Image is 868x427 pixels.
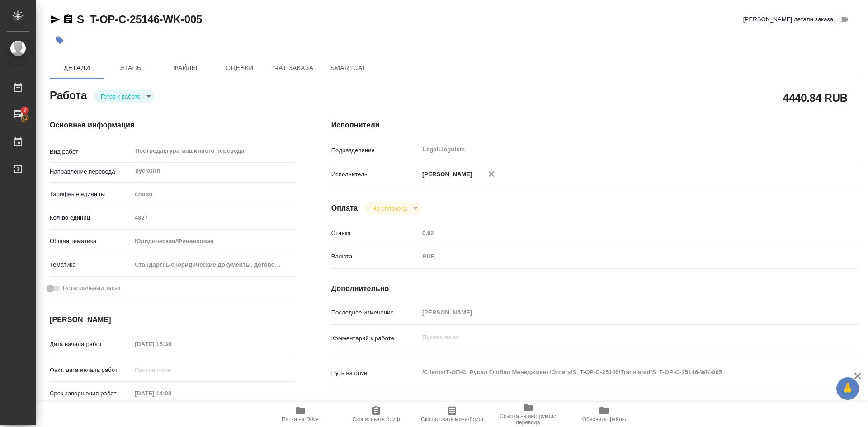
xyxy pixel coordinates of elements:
[218,62,261,74] span: Оценки
[132,338,211,351] input: Пустое поле
[109,62,153,74] span: Этапы
[331,252,419,261] p: Валюта
[419,249,814,264] div: RUB
[743,15,833,24] span: [PERSON_NAME] детали заказа
[490,402,566,427] button: Ссылка на инструкции перевода
[50,86,87,103] h2: Работа
[331,120,858,131] h4: Исполнители
[2,103,34,126] a: 2
[331,308,419,317] p: Последнее изменение
[331,203,358,214] h4: Оплата
[326,62,370,74] span: SmartCat
[331,229,419,238] p: Ставка
[132,387,211,400] input: Пустое поле
[63,14,74,25] button: Скопировать ссылку
[836,377,859,400] button: 🙏
[421,416,483,422] span: Скопировать мини-бриф
[164,62,207,74] span: Файлы
[331,334,419,343] p: Комментарий к работе
[50,120,295,131] h4: Основная информация
[94,90,154,103] div: Готов к работе
[50,190,132,199] p: Тарифные единицы
[55,62,99,74] span: Детали
[840,379,855,398] span: 🙏
[481,164,501,184] button: Удалить исполнителя
[365,202,420,215] div: Готов к работе
[132,211,295,224] input: Пустое поле
[50,213,132,222] p: Кол-во единиц
[132,257,295,272] div: Стандартные юридические документы, договоры, уставы
[50,366,132,375] p: Факт. дата начала работ
[419,365,814,380] textarea: /Clients/Т-ОП-С_Русал Глобал Менеджмент/Orders/S_T-OP-C-25146/Translated/S_T-OP-C-25146-WK-005
[98,93,143,100] button: Готов к работе
[50,389,132,398] p: Срок завершения работ
[331,369,419,378] p: Путь на drive
[419,306,814,319] input: Пустое поле
[50,14,61,25] button: Скопировать ссылку для ЯМессенджера
[419,170,472,179] p: [PERSON_NAME]
[50,340,132,349] p: Дата начала работ
[50,237,132,246] p: Общая тематика
[331,146,419,155] p: Подразделение
[50,30,70,50] button: Добавить тэг
[783,90,848,105] h2: 4440.84 RUB
[566,402,642,427] button: Обновить файлы
[272,62,316,74] span: Чат заказа
[282,416,319,422] span: Папка на Drive
[50,147,132,156] p: Вид работ
[414,402,490,427] button: Скопировать мини-бриф
[338,402,414,427] button: Скопировать бриф
[369,205,410,212] button: Не оплачена
[50,314,295,325] h4: [PERSON_NAME]
[495,413,561,426] span: Ссылка на инструкции перевода
[582,416,626,422] span: Обновить файлы
[262,402,338,427] button: Папка на Drive
[50,260,132,269] p: Тематика
[331,283,858,294] h4: Дополнительно
[77,13,202,25] a: S_T-OP-C-25146-WK-005
[132,187,295,202] div: слово
[352,416,400,422] span: Скопировать бриф
[132,234,295,249] div: Юридическая/Финансовая
[18,106,32,115] span: 2
[331,170,419,179] p: Исполнитель
[63,284,120,293] span: Нотариальный заказ
[50,167,132,176] p: Направление перевода
[419,226,814,239] input: Пустое поле
[132,363,211,376] input: Пустое поле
